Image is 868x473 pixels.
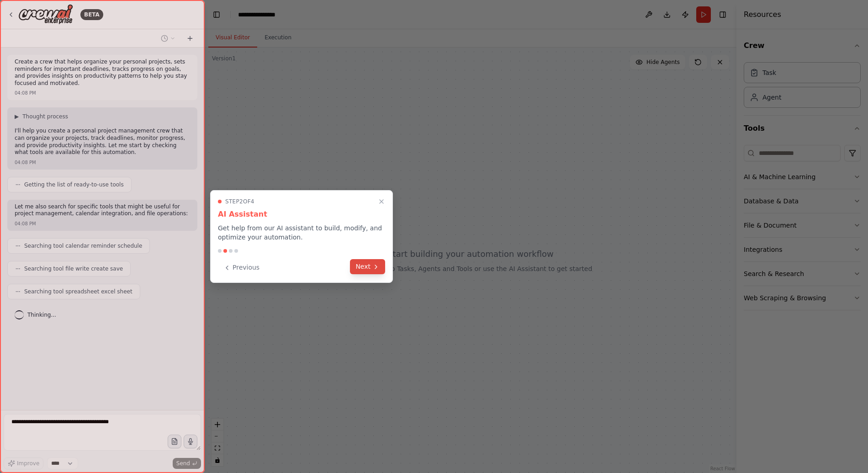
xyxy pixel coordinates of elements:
[218,223,385,242] p: Get help from our AI assistant to build, modify, and optimize your automation.
[225,198,254,205] span: Step 2 of 4
[376,196,387,207] button: Close walkthrough
[350,259,385,274] button: Next
[210,8,223,21] button: Hide left sidebar
[218,209,385,220] h3: AI Assistant
[218,260,265,275] button: Previous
